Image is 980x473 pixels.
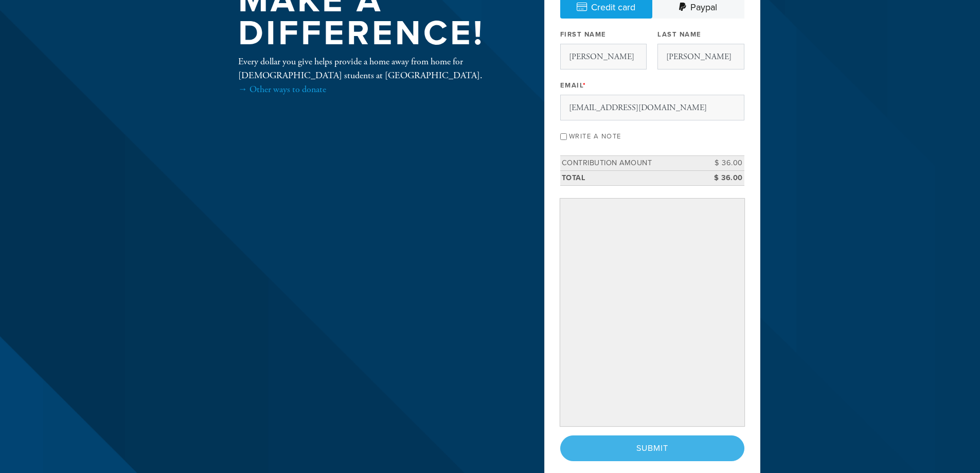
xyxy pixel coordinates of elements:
iframe: Secure payment input frame [562,201,742,424]
div: Every dollar you give helps provide a home away from home for [DEMOGRAPHIC_DATA] students at [GEO... [238,55,511,96]
td: Contribution Amount [560,156,698,171]
td: Total [560,170,698,185]
span: This field is required. [583,81,586,90]
label: Email [560,81,586,90]
label: Write a note [569,132,621,141]
label: First Name [560,30,607,39]
td: $ 36.00 [698,156,744,171]
td: $ 36.00 [698,170,744,185]
label: Last Name [657,30,702,39]
a: → Other ways to donate [238,83,326,95]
